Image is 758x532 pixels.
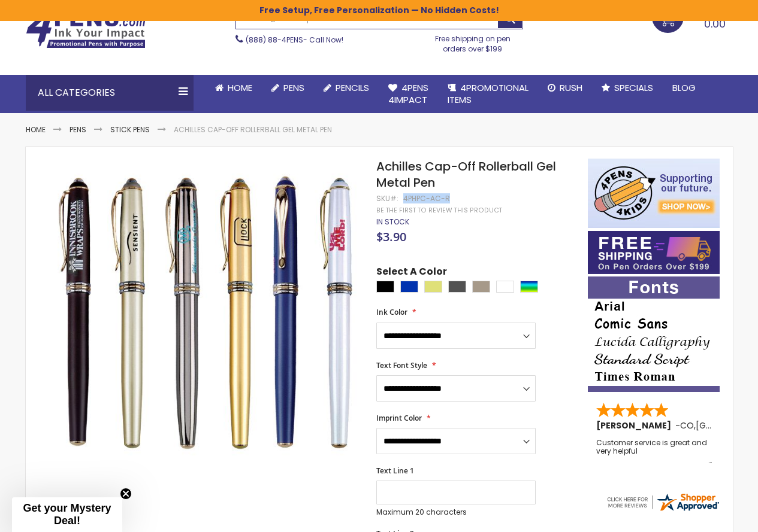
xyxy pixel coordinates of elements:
a: Be the first to review this product [376,206,502,215]
span: Get your Mystery Deal! [23,502,111,527]
a: (888) 88-4PENS [246,35,303,45]
span: Text Line 1 [376,466,414,476]
a: Pens [262,75,314,101]
li: Achilles Cap-Off Rollerball Gel Metal Pen [174,125,332,135]
div: All Categories [26,75,194,111]
a: Rush [538,75,592,101]
a: Pencils [314,75,379,101]
a: 4pens.com certificate URL [605,505,720,515]
span: Text Font Style [376,360,427,370]
div: Gunmetal [448,281,466,293]
a: Pens [70,124,86,135]
span: 4Pens 4impact [388,81,428,106]
span: Pens [283,81,304,94]
span: Pencils [336,81,369,94]
a: Blog [663,75,705,101]
div: Get your Mystery Deal!Close teaser [12,497,122,532]
button: Close teaser [120,488,132,500]
div: Gold [424,281,442,293]
span: [PERSON_NAME] [596,419,675,431]
a: Home [206,75,262,101]
img: Achilles Cap-Off Rollerball Gel Metal Pen [50,157,361,468]
p: Maximum 20 characters [376,507,536,517]
iframe: Google Customer Reviews [659,500,758,532]
span: Home [228,81,252,94]
span: Select A Color [376,265,447,281]
a: Home [26,124,46,135]
span: CO [680,419,694,431]
a: 4Pens4impact [379,75,438,114]
div: Availability [376,217,409,227]
a: 4PROMOTIONALITEMS [438,75,538,114]
img: 4pens.com widget logo [605,491,720,513]
img: 4Pens Custom Pens and Promotional Products [26,10,146,48]
div: Black [376,281,394,293]
span: $3.90 [376,229,406,245]
div: Blue [400,281,418,293]
div: 4PHPC-AC-R [403,194,450,203]
div: Nickel [472,281,490,293]
div: Customer service is great and very helpful [596,439,712,464]
span: Achilles Cap-Off Rollerball Gel Metal Pen [376,158,556,191]
img: 4pens 4 kids [588,159,720,228]
strong: SKU [376,193,398,203]
img: font-personalization-examples [588,276,720,392]
span: 0.00 [704,16,726,31]
div: Free shipping on pen orders over $199 [422,29,523,53]
span: Blog [672,81,696,94]
span: Specials [614,81,653,94]
a: Specials [592,75,663,101]
div: White [496,281,514,293]
a: Stick Pens [110,124,150,135]
span: Imprint Color [376,413,422,423]
span: Rush [560,81,582,94]
span: Ink Color [376,307,407,317]
div: Assorted [520,281,538,293]
img: Free shipping on orders over $199 [588,231,720,274]
span: In stock [376,217,409,227]
span: - Call Now! [246,35,343,45]
span: 4PROMOTIONAL ITEMS [448,81,529,106]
